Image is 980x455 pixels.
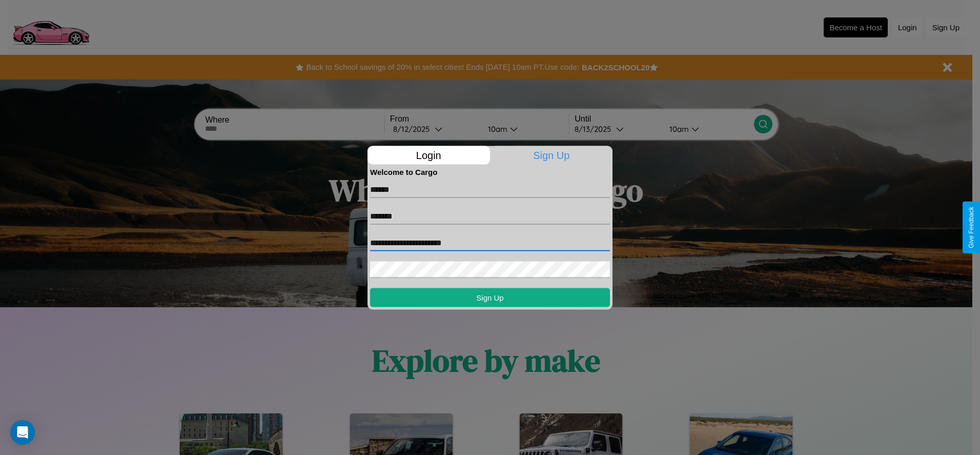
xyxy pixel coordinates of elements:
p: Sign Up [491,146,613,164]
p: Login [367,146,490,164]
div: Give Feedback [968,207,975,248]
h4: Welcome to Cargo [370,167,610,176]
button: Sign Up [370,288,610,307]
div: Open Intercom Messenger [10,420,35,445]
